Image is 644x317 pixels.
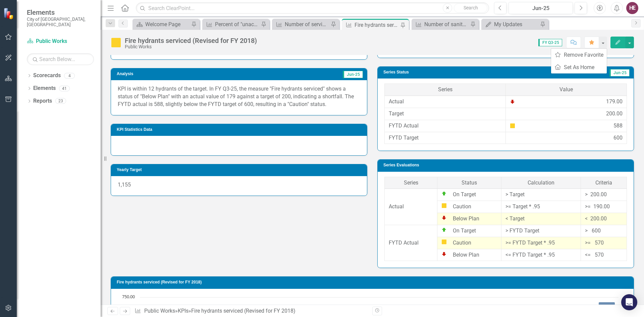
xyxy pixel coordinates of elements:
div: 600 [613,134,623,142]
td: <= FYTD Target * .95 [501,249,581,261]
a: Set As Home [551,61,607,73]
h3: Yearly Target [117,168,364,172]
img: Below Plan [441,215,447,220]
div: Below Plan [441,215,497,223]
div: On Target [441,227,497,235]
th: Status [437,177,501,189]
div: Fire hydrants serviced (Revised for FY 2018) [355,21,399,29]
div: My Updates [494,20,538,29]
h3: Series Status [383,70,519,74]
span: FY Q3-25 [538,39,562,46]
div: Open Intercom Messenger [621,294,637,310]
div: Fire hydrants serviced (Revised for FY 2018) [191,308,296,314]
div: Caution [441,203,497,211]
div: Welcome Page [145,20,190,29]
span: Jun-25 [343,71,363,78]
a: Percent of "unaccounted for" water [204,20,259,29]
span: Jun-25 [609,69,630,76]
input: Search ClearPoint... [136,2,489,14]
a: Remove Favorite [551,49,607,61]
div: 41 [59,86,70,91]
span: Elements [27,8,94,16]
div: Public Works [125,44,257,49]
button: HE [626,2,638,14]
img: ClearPoint Strategy [3,8,15,19]
a: My Updates [483,20,538,29]
td: >= 570 [581,237,627,249]
text: 750.00 [122,294,135,300]
td: >= FYTD Target * .95 [501,237,581,249]
div: 200.00 [606,110,623,118]
th: Series [385,84,506,96]
img: Below Plan [510,99,515,104]
td: > 200.00 [581,189,627,201]
h3: KPI Statistics Data [117,127,364,132]
a: Number of serviced valves per year [274,20,329,29]
th: Criteria [581,177,627,189]
h3: Analysis [117,72,226,76]
img: Caution [441,239,447,245]
div: Fire hydrants serviced (Revised for FY 2018) [125,37,257,44]
img: On Target [441,227,447,232]
a: Reports [33,97,52,105]
td: FYTD Actual [385,225,437,261]
td: >= Target * .95 [501,201,581,213]
td: Actual [385,189,437,225]
h3: Fire hydrants serviced (Revised for FY 2018) [117,280,630,284]
td: FYTD Actual [385,120,506,132]
td: < 200.00 [581,213,627,225]
div: On Target [441,191,497,199]
th: Calculation [501,177,581,189]
h3: Series Evaluations [383,163,630,167]
div: 179.00 [606,98,623,106]
td: Actual [385,96,506,108]
th: Series [385,177,437,189]
div: Number of sanitary sewer pipe liner rehabilitated (Laterals) [424,20,469,29]
div: 23 [55,98,66,104]
td: > 600 [581,225,627,237]
button: Jun-25 [508,2,573,14]
div: Below Plan [441,251,497,259]
td: Target [385,108,506,120]
div: Jun-25 [511,4,571,12]
div: » » [135,307,367,315]
td: > FYTD Target [501,225,581,237]
small: City of [GEOGRAPHIC_DATA], [GEOGRAPHIC_DATA] [27,16,94,28]
img: Caution [510,123,515,128]
th: Value [506,84,627,96]
p: KPI is within 12 hydrants of the target. In FY Q3-25, the measure "Fire hydrants serviced" shows ... [118,85,360,108]
td: > Target [501,189,581,201]
button: Search [454,3,487,13]
a: Number of sanitary sewer pipe liner rehabilitated (Laterals) [413,20,469,29]
a: Welcome Page [134,20,190,29]
img: Caution [441,203,447,208]
img: On Target [441,191,447,196]
a: Elements [33,85,56,92]
div: 4 [64,73,75,78]
input: Search Below... [27,53,94,65]
img: Caution [111,37,121,48]
a: KPIs [178,308,189,314]
td: <= 570 [581,249,627,261]
a: Public Works [144,308,175,314]
div: Percent of "unaccounted for" water [215,20,259,29]
div: 588 [613,122,623,130]
td: FYTD Target [385,132,506,144]
a: Scorecards [33,72,61,80]
p: 1,155 [118,181,360,189]
td: >= 190.00 [581,201,627,213]
img: Below Plan [441,251,447,257]
div: Caution [441,239,497,247]
a: Public Works [27,38,94,45]
div: Number of serviced valves per year [285,20,329,29]
td: < Target [501,213,581,225]
span: Search [464,5,478,10]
